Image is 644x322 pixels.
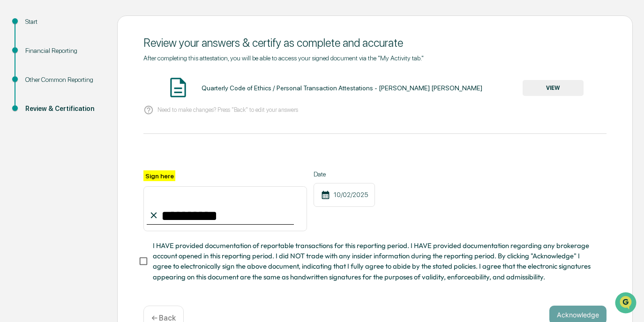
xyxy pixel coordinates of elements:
[153,241,599,282] span: I HAVE provided documentation of reportable transactions for this reporting period. I HAVE provid...
[166,76,190,99] img: Document Icon
[19,136,59,145] span: Data Lookup
[25,46,102,56] div: Financial Reporting
[314,183,375,207] div: 10/02/2025
[25,104,102,114] div: Review & Certification
[143,36,607,50] div: Review your answers & certify as complete and accurate
[9,119,17,126] div: 🖐️
[19,118,60,127] span: Preclearance
[32,72,154,81] div: Start new chat
[523,80,584,96] button: VIEW
[614,291,639,316] iframe: Open customer support
[93,159,113,166] span: Pylon
[9,20,171,35] p: How can we help?
[9,72,26,88] img: 1746055101610-c473b297-6a78-478c-a979-82029cc54cd1
[64,114,120,131] a: 🗄️Attestations
[143,54,424,62] span: After completing this attestation, you will be able to access your signed document via the "My Ac...
[314,170,375,178] label: Date
[32,81,119,88] div: We're available if you need us!
[66,158,113,166] a: Powered byPylon
[77,118,116,127] span: Attestations
[6,114,64,131] a: 🖐️Preclearance
[202,84,482,92] div: Quarterly Code of Ethics / Personal Transaction Attestations - [PERSON_NAME] [PERSON_NAME]
[143,170,175,181] label: Sign here
[157,106,298,113] p: Need to make changes? Press "Back" to edit your answers
[25,75,102,85] div: Other Common Reporting
[159,74,171,86] button: Start new chat
[9,137,17,144] div: 🔎
[6,132,63,149] a: 🔎Data Lookup
[68,119,75,126] div: 🗄️
[25,17,102,27] div: Start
